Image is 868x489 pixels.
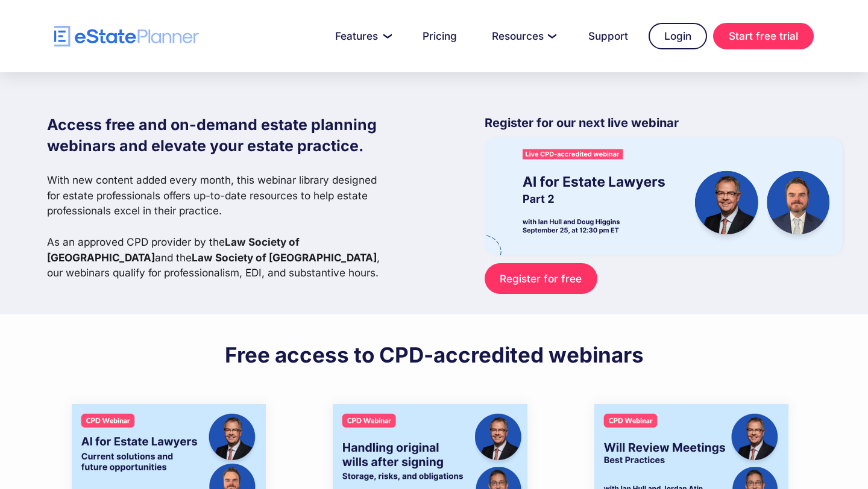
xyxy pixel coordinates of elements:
[321,24,402,48] a: Features
[47,114,389,157] h1: Access free and on-demand estate planning webinars and elevate your estate practice.
[54,26,199,47] a: home
[713,23,814,49] a: Start free trial
[485,263,597,294] a: Register for free
[225,341,644,368] h2: Free access to CPD-accredited webinars
[477,24,568,48] a: Resources
[649,23,707,49] a: Login
[574,24,643,48] a: Support
[47,235,300,264] strong: Law Society of [GEOGRAPHIC_DATA]
[408,24,471,48] a: Pricing
[485,114,843,137] p: Register for our next live webinar
[485,137,843,255] img: eState Academy webinar
[47,172,389,281] p: With new content added every month, this webinar library designed for estate professionals offers...
[192,251,377,264] strong: Law Society of [GEOGRAPHIC_DATA]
